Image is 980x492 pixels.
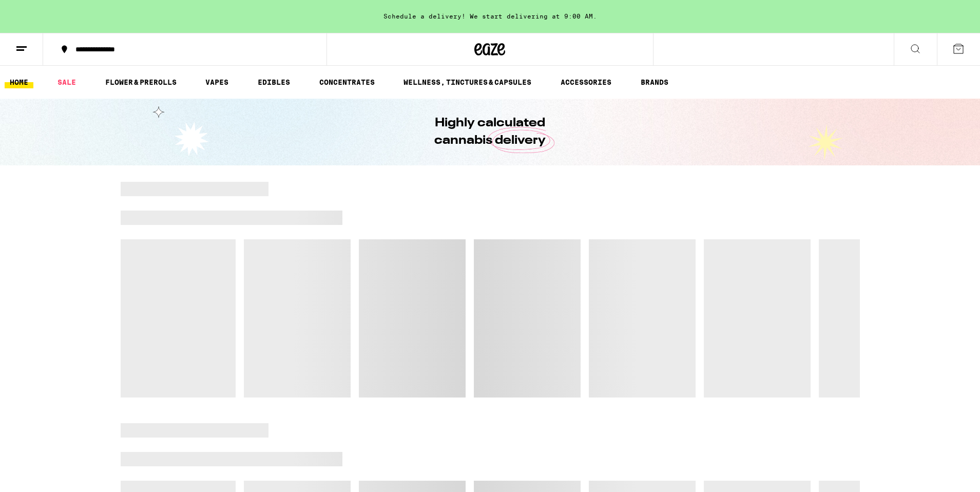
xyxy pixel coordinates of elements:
[253,76,295,88] a: EDIBLES
[314,76,380,88] a: CONCENTRATES
[398,76,536,88] a: WELLNESS, TINCTURES & CAPSULES
[52,76,81,88] a: SALE
[555,76,617,88] a: ACCESSORIES
[406,115,575,149] h1: Highly calculated cannabis delivery
[200,76,234,88] a: VAPES
[636,76,674,88] a: BRANDS
[5,76,33,88] a: HOME
[100,76,182,88] a: FLOWER & PREROLLS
